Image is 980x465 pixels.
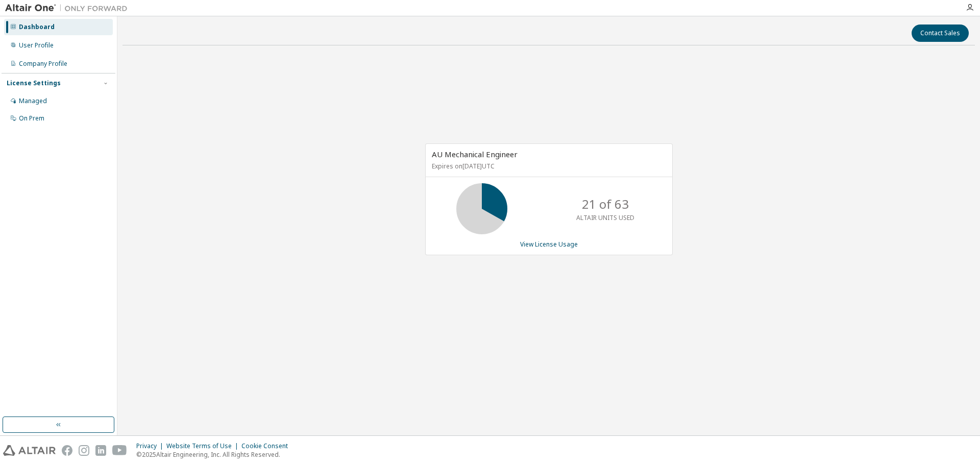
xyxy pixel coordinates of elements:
button: Contact Sales [912,25,969,42]
p: 21 of 63 [582,195,629,213]
div: Dashboard [19,23,55,31]
img: youtube.svg [112,445,127,456]
p: ALTAIR UNITS USED [576,213,634,222]
div: Website Terms of Use [166,442,241,450]
a: View License Usage [520,240,578,249]
img: linkedin.svg [95,445,106,456]
div: License Settings [7,79,61,87]
p: © 2025 Altair Engineering, Inc. All Rights Reserved. [136,450,294,459]
div: Company Profile [19,60,67,68]
img: facebook.svg [62,445,72,456]
img: Altair One [5,3,133,13]
div: Privacy [136,442,166,450]
div: Managed [19,97,47,105]
img: altair_logo.svg [3,445,56,456]
div: On Prem [19,114,44,123]
div: Cookie Consent [241,442,294,450]
span: AU Mechanical Engineer [432,149,518,159]
div: User Profile [19,41,54,50]
img: instagram.svg [79,445,89,456]
p: Expires on [DATE] UTC [432,162,664,170]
